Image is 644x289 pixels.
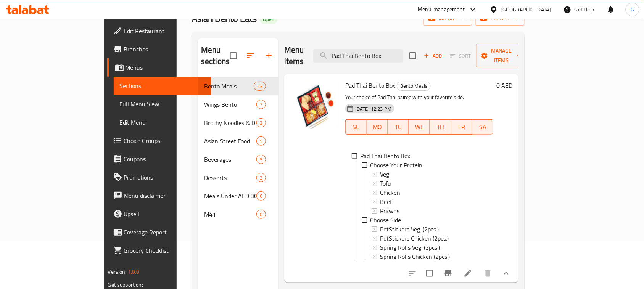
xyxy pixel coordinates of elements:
[391,122,406,133] span: TU
[124,209,206,218] span: Upsell
[260,16,277,22] span: Open
[409,119,430,135] button: WE
[204,210,256,219] span: M41
[472,119,493,135] button: SA
[114,77,212,95] a: Sections
[445,50,476,62] span: Select section first
[107,132,212,150] a: Choice Groups
[313,49,403,63] input: search
[349,122,364,133] span: SU
[107,205,212,223] a: Upsell
[256,191,266,201] div: items
[124,228,206,237] span: Coverage Report
[479,264,497,283] button: delete
[198,95,278,114] div: Wings Bento2
[370,215,401,225] span: Choose Side
[464,269,473,278] a: Edit menu item
[345,119,367,135] button: SU
[241,47,260,65] span: Sort sections
[257,193,266,200] span: 6
[397,82,430,90] span: Bento Meals
[124,173,206,182] span: Promotions
[257,101,266,108] span: 2
[254,83,266,90] span: 13
[204,155,256,164] span: Beverages
[114,113,212,132] a: Edit Menu
[631,5,634,14] span: G
[380,225,439,234] span: PotStickers Veg. (2pcs.)
[120,118,206,127] span: Edit Menu
[257,211,266,218] span: 0
[120,100,206,109] span: Full Menu View
[380,243,440,252] span: Spring Rolls Veg. (2pcs.)
[124,154,206,164] span: Coupons
[198,205,278,223] div: M410
[257,119,266,127] span: 3
[257,138,266,145] span: 9
[108,267,127,277] span: Version:
[433,122,448,133] span: TH
[257,174,266,181] span: 3
[124,26,206,35] span: Edit Restaurant
[501,5,551,14] div: [GEOGRAPHIC_DATA]
[260,15,277,24] div: Open
[256,155,266,164] div: items
[107,223,212,241] a: Coverage Report
[204,136,256,146] span: Asian Street Food
[370,161,423,170] span: Choose Your Protein:
[475,122,490,133] span: SA
[284,44,304,67] h2: Menu items
[418,5,465,14] div: Menu-management
[107,22,212,40] a: Edit Restaurant
[476,44,527,67] button: Manage items
[430,14,466,23] span: import
[345,80,395,91] span: Pad Thai Bento Box
[225,48,241,64] span: Select all sections
[423,51,443,60] span: Add
[260,47,278,65] button: Add section
[439,264,457,283] button: Branch-specific-item
[256,173,266,182] div: items
[124,136,206,145] span: Choice Groups
[257,156,266,163] span: 9
[352,105,394,112] span: [DATE] 12:23 PM
[126,63,206,72] span: Menus
[107,40,212,58] a: Branches
[370,122,385,133] span: MO
[198,132,278,150] div: Asian Street Food9
[114,95,212,113] a: Full Menu View
[204,173,256,182] div: Desserts
[198,114,278,132] div: Brothy Noodles & Dumpling Meal3
[124,246,206,255] span: Grocery Checklist
[380,206,399,215] span: Prawns
[107,186,212,205] a: Menu disclaimer
[380,179,391,188] span: Tofu
[198,169,278,187] div: Desserts3
[421,50,445,62] button: Add
[502,269,511,278] svg: Show Choices
[482,46,521,65] span: Manage items
[403,264,422,283] button: sort-choices
[405,48,421,64] span: Select section
[198,150,278,169] div: Beverages9
[201,44,230,67] h2: Menu sections
[412,122,427,133] span: WE
[204,100,256,109] span: Wings Bento
[198,77,278,95] div: Bento Meals13
[380,234,449,243] span: PotStickers Chicken (2pcs.)
[254,82,266,91] div: items
[421,50,445,62] span: Add item
[204,82,254,91] div: Bento Meals
[380,197,392,206] span: Beef
[107,168,212,186] a: Promotions
[107,58,212,77] a: Menus
[124,45,206,54] span: Branches
[497,264,515,283] button: show more
[204,118,256,127] span: Brothy Noodles & Dumpling Meal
